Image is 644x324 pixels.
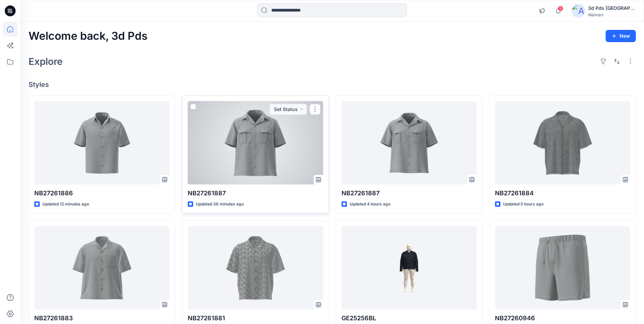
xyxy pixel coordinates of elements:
p: Updated 12 minutes ago [42,201,89,208]
a: NB27261881 [188,226,323,309]
p: NB27261887 [188,188,323,198]
p: Updated 4 hours ago [350,201,390,208]
h4: Styles [29,80,636,89]
h2: Explore [29,56,63,67]
img: avatar [572,4,585,18]
a: NB27261887 [342,101,477,184]
a: NB27261886 [34,101,169,184]
a: NB27261887 [188,101,323,184]
span: 9 [558,6,563,11]
p: Updated 36 minutes ago [196,201,244,208]
p: NB27261886 [34,188,169,198]
a: NB27260946 [495,226,630,309]
div: 3d Pds [GEOGRAPHIC_DATA] [588,4,636,12]
h2: Welcome back, 3d Pds [29,30,148,42]
p: NB27261881 [188,313,323,323]
a: GE25256BL [342,226,477,309]
a: NB27261884 [495,101,630,184]
p: NB27261887 [342,188,477,198]
p: NB27260946 [495,313,630,323]
button: New [606,30,636,42]
div: Walmart [588,12,636,17]
p: GE25256BL [342,313,477,323]
a: NB27261883 [34,226,169,309]
p: NB27261884 [495,188,630,198]
p: NB27261883 [34,313,169,323]
p: Updated 5 hours ago [503,201,544,208]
